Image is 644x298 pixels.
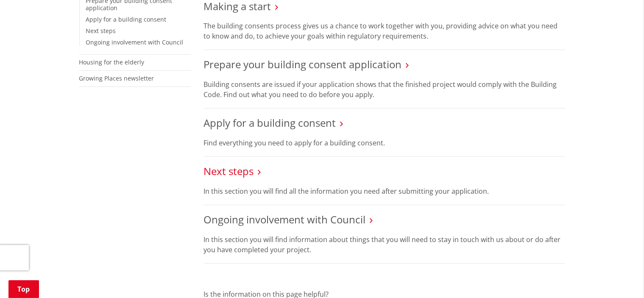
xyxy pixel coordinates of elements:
a: Top [8,280,39,298]
iframe: Messenger Launcher [605,262,636,293]
a: Next steps [204,164,254,178]
a: Ongoing involvement with Council [86,38,184,46]
p: The building consents process gives us a chance to work together with you, providing advice on wh... [204,21,565,41]
a: Next steps [86,27,116,35]
a: Apply for a building consent [86,15,167,23]
p: Find everything you need to apply for a building consent. [204,138,565,148]
p: In this section you will find information about things that you will need to stay in touch with u... [204,234,565,255]
a: Apply for a building consent [204,116,336,130]
a: Ongoing involvement with Council [204,212,366,226]
p: In this section you will find all the information you need after submitting your application. [204,186,565,196]
a: Prepare your building consent application [204,57,402,71]
a: Housing for the elderly [79,58,145,66]
a: Growing Places newsletter [79,74,154,82]
p: Building consents are issued if your application shows that the finished project would comply wit... [204,79,565,100]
